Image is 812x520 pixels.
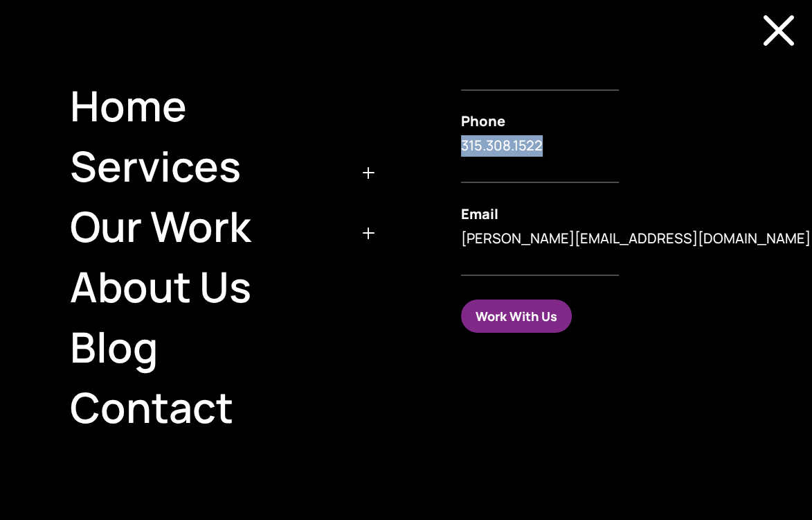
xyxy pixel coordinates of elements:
h4: Email [461,207,812,228]
p: 315.308.1522 [461,135,812,157]
a: Services [53,136,384,196]
p: [PERSON_NAME][EMAIL_ADDRESS][DOMAIN_NAME] [461,228,812,250]
a: Contact [53,377,384,437]
a: Our Work [53,196,384,257]
a: Work With Us [461,300,572,332]
a: About Us [53,257,384,317]
a: Home [53,76,384,136]
h4: Phone [461,114,812,135]
a: Blog [53,317,384,377]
